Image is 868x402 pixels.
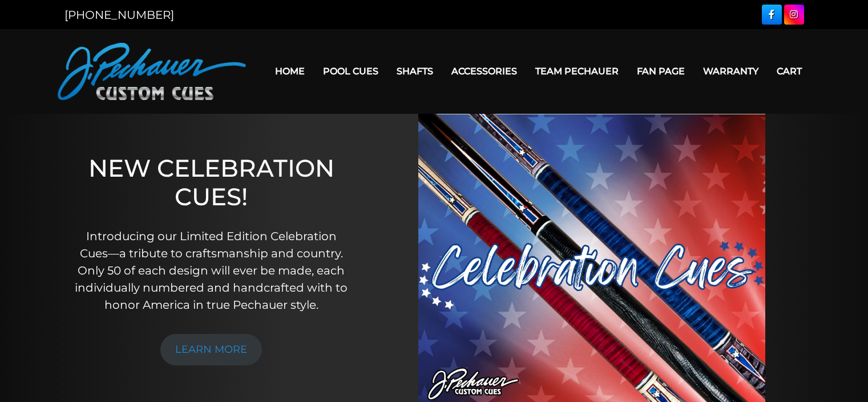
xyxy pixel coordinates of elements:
img: Pechauer Custom Cues [58,43,246,100]
a: Accessories [442,57,526,86]
a: Warranty [694,57,768,86]
a: Pool Cues [314,57,387,86]
a: [PHONE_NUMBER] [64,8,174,22]
a: Team Pechauer [526,57,628,86]
a: Shafts [387,57,442,86]
a: LEARN MORE [160,334,262,365]
a: Home [266,57,314,86]
p: Introducing our Limited Edition Celebration Cues—a tribute to craftsmanship and country. Only 50 ... [71,228,352,313]
a: Cart [768,57,811,86]
h1: NEW CELEBRATION CUES! [71,154,352,212]
a: Fan Page [628,57,694,86]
